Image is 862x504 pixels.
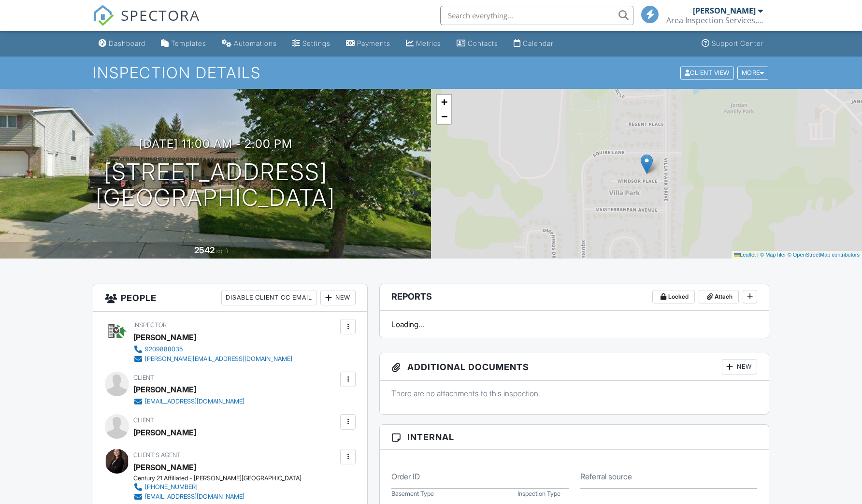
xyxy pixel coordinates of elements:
a: 9209888035 [133,345,292,354]
span: + [441,96,447,108]
a: Dashboard [95,35,149,53]
h3: [DATE] 11:00 am - 2:00 pm [139,137,292,150]
h1: Inspection Details [93,64,769,81]
div: Disable Client CC Email [221,290,316,305]
label: Basement Type [391,490,434,498]
a: Zoom out [437,109,451,124]
div: Automations [234,39,277,47]
a: Zoom in [437,95,451,109]
div: Settings [302,39,330,47]
h3: Additional Documents [380,353,769,381]
span: − [441,110,447,122]
a: Metrics [402,35,445,53]
span: SPECTORA [121,5,200,25]
div: New [320,290,356,305]
div: Calendar [523,39,553,47]
div: [PERSON_NAME] [133,382,196,397]
div: New [722,359,757,374]
label: Referral source [580,471,632,482]
a: Client View [679,69,736,76]
div: 9209888035 [145,346,183,353]
img: Marker [641,154,653,174]
div: Support Center [712,39,763,47]
a: Templates [157,35,210,53]
span: Client's Agent [133,451,181,459]
div: [PERSON_NAME] [133,330,196,345]
span: Client [133,374,154,381]
a: Automations (Basic) [218,35,281,53]
span: Inspector [133,321,167,329]
input: Search everything... [440,6,633,25]
div: [PHONE_NUMBER] [145,483,198,491]
div: [EMAIL_ADDRESS][DOMAIN_NAME] [145,493,244,501]
p: There are no attachments to this inspection. [391,388,757,399]
div: Client View [680,66,734,79]
span: sq. ft. [216,247,230,255]
div: [PERSON_NAME] [693,6,756,15]
a: © MapTiler [760,252,786,258]
div: 2542 [194,245,215,255]
h1: [STREET_ADDRESS] [GEOGRAPHIC_DATA] [96,159,335,211]
a: Calendar [510,35,557,53]
span: | [757,252,759,258]
div: Area Inspection Services, LLC [666,15,763,25]
div: More [737,66,769,79]
a: [PERSON_NAME][EMAIL_ADDRESS][DOMAIN_NAME] [133,354,292,364]
div: Dashboard [109,39,145,47]
a: Contacts [453,35,502,53]
div: Payments [357,39,390,47]
img: The Best Home Inspection Software - Spectora [93,5,114,26]
div: Century 21 Affiliated - [PERSON_NAME][GEOGRAPHIC_DATA] [133,475,302,482]
div: Metrics [416,39,441,47]
a: Payments [342,35,394,53]
a: [PERSON_NAME] [133,460,196,475]
label: Inspection Type [517,490,560,498]
a: Support Center [698,35,767,53]
div: [EMAIL_ADDRESS][DOMAIN_NAME] [145,398,244,405]
div: Contacts [468,39,498,47]
a: [EMAIL_ADDRESS][DOMAIN_NAME] [133,397,244,406]
a: Settings [288,35,334,53]
h3: Internal [380,425,769,450]
div: [PERSON_NAME][EMAIL_ADDRESS][DOMAIN_NAME] [145,355,292,363]
label: Order ID [391,471,420,482]
span: Client [133,417,154,424]
a: © OpenStreetMap contributors [788,252,860,258]
h3: People [93,284,367,312]
a: [EMAIL_ADDRESS][DOMAIN_NAME] [133,492,294,502]
a: Leaflet [734,252,756,258]
a: SPECTORA [93,13,200,33]
div: [PERSON_NAME] [133,425,196,440]
div: Templates [171,39,206,47]
a: [PHONE_NUMBER] [133,482,294,492]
